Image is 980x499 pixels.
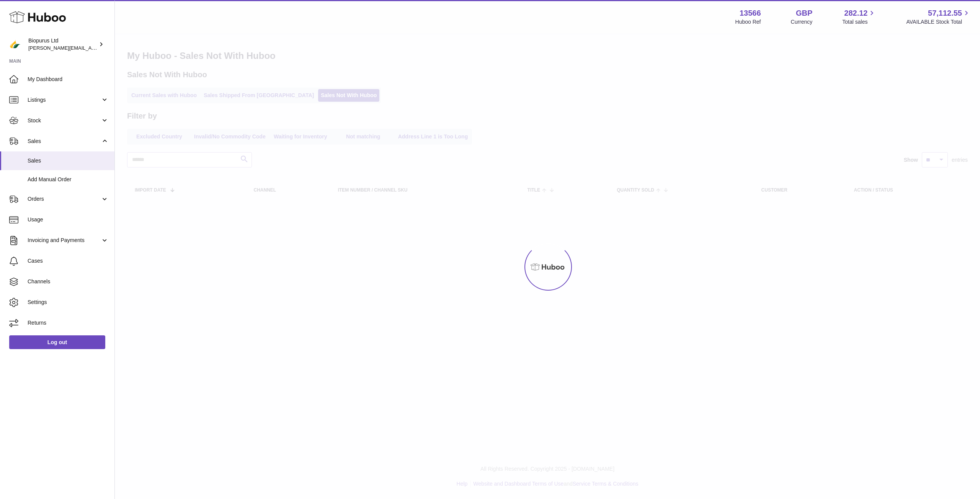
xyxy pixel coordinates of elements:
[28,278,109,285] span: Channels
[28,237,101,244] span: Invoicing and Payments
[28,117,101,124] span: Stock
[28,76,109,83] span: My Dashboard
[28,299,109,306] span: Settings
[28,176,109,183] span: Add Manual Order
[906,8,971,26] a: 57,112.55 AVAILABLE Stock Total
[740,8,761,18] strong: 13566
[842,8,876,26] a: 282.12 Total sales
[906,18,971,26] span: AVAILABLE Stock Total
[791,18,813,26] div: Currency
[842,18,876,26] span: Total sales
[844,8,867,18] span: 282.12
[28,157,109,164] span: Sales
[28,319,109,327] span: Returns
[28,37,97,52] div: Biopurus Ltd
[28,96,101,104] span: Listings
[9,335,105,349] a: Log out
[735,18,761,26] div: Huboo Ref
[9,39,21,50] img: peter@biopurus.co.uk
[28,45,154,51] span: [PERSON_NAME][EMAIL_ADDRESS][DOMAIN_NAME]
[28,138,101,145] span: Sales
[796,8,812,18] strong: GBP
[928,8,962,18] span: 57,112.55
[28,195,101,203] span: Orders
[28,216,109,223] span: Usage
[28,257,109,265] span: Cases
